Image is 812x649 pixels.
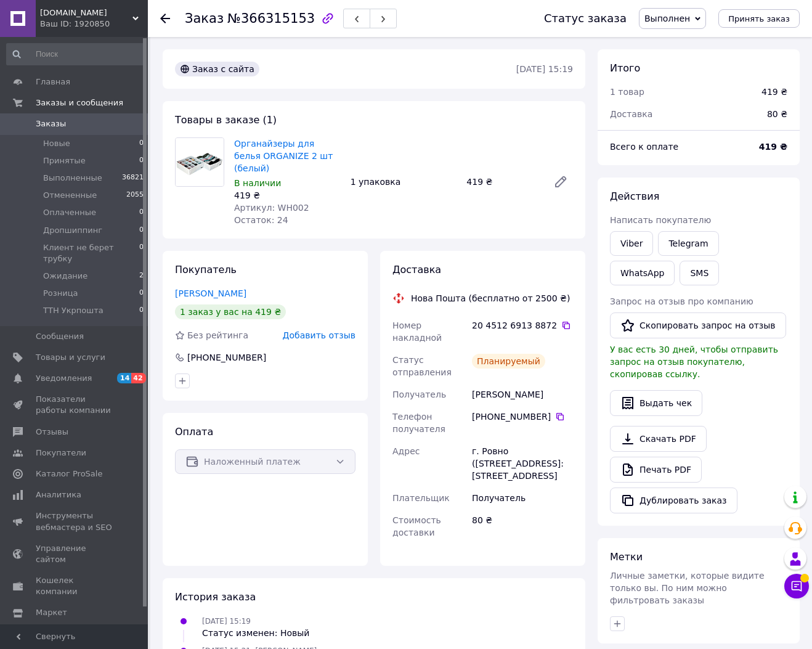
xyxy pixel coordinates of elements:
[472,410,573,423] div: [PHONE_NUMBER]
[728,14,790,23] span: Принять заказ
[43,155,86,166] span: Принятые
[175,62,259,76] div: Заказ с сайта
[36,510,114,533] span: Инструменты вебмастера и SEO
[187,330,248,340] span: Без рейтинга
[139,305,144,316] span: 0
[6,43,145,65] input: Поиск
[139,207,144,218] span: 0
[131,373,145,383] span: 42
[472,354,545,369] div: Планируемый
[718,9,800,28] button: Принять заказ
[36,373,92,384] span: Уведомления
[117,373,131,383] span: 14
[176,138,224,186] img: Органайзеры для белья ORGANIZE 2 шт (белый)
[36,76,70,88] span: Главная
[36,427,68,438] span: Отзывы
[175,264,237,276] span: Покупатель
[175,288,246,298] a: [PERSON_NAME]
[610,551,643,563] span: Метки
[36,394,114,416] span: Показатели работы компании
[185,11,224,26] span: Заказ
[392,320,442,343] span: Номер накладной
[227,11,315,26] span: №366315153
[139,242,144,264] span: 0
[36,97,123,108] span: Заказы и сообщения
[43,207,96,218] span: Оплаченные
[680,261,719,285] button: SMS
[610,190,659,202] span: Действия
[139,271,144,282] span: 2
[644,14,690,23] span: Выполнен
[469,383,575,406] div: [PERSON_NAME]
[234,178,281,188] span: В наличии
[43,138,70,149] span: Новые
[36,489,81,500] span: Аналитика
[784,574,809,598] button: Чат с покупателем
[610,457,702,483] a: Печать PDF
[469,440,575,487] div: г. Ровно ([STREET_ADDRESS]: [STREET_ADDRESS]
[43,305,104,316] span: ТТН Укрпошта
[658,231,718,256] a: Telegram
[202,617,251,626] span: [DATE] 15:19
[610,231,653,256] a: Viber
[283,330,355,340] span: Добавить отзыв
[472,319,573,332] div: 20 4512 6913 8872
[202,627,309,639] div: Статус изменен: Новый
[610,345,778,379] span: У вас есть 30 дней, чтобы отправить запрос на отзыв покупателю, скопировав ссылку.
[610,87,644,97] span: 1 товар
[139,138,144,149] span: 0
[175,591,256,603] span: История заказа
[40,18,148,30] div: Ваш ID: 1920850
[122,173,144,184] span: 36821
[346,173,462,190] div: 1 упаковка
[516,64,573,74] time: [DATE] 15:19
[43,190,97,201] span: Отмененные
[461,173,543,190] div: 419 ₴
[43,225,102,236] span: Дропшиппинг
[175,304,286,319] div: 1 заказ у вас на 419 ₴
[392,264,441,276] span: Доставка
[610,488,737,513] button: Дублировать заказ
[392,412,445,434] span: Телефон получателя
[392,355,452,377] span: Статус отправления
[392,446,420,456] span: Адрес
[610,312,786,338] button: Скопировать запрос на отзыв
[610,215,711,225] span: Написать покупателю
[392,390,446,399] span: Получатель
[469,509,575,544] div: 80 ₴
[36,543,114,565] span: Управление сайтом
[43,173,102,184] span: Выполненные
[759,142,787,152] b: 419 ₴
[610,426,707,452] a: Скачать PDF
[43,242,139,264] span: Клиент не берет трубку
[610,109,652,119] span: Доставка
[36,447,86,459] span: Покупатели
[175,114,277,126] span: Товары в заказе (1)
[36,118,66,129] span: Заказы
[139,155,144,166] span: 0
[36,331,84,342] span: Сообщения
[175,426,213,438] span: Оплата
[160,12,170,25] div: Вернуться назад
[234,203,309,213] span: Артикул: WH002
[234,189,341,202] div: 419 ₴
[408,292,573,304] div: Нова Пошта (бесплатно от 2500 ₴)
[36,607,67,618] span: Маркет
[36,352,105,363] span: Товары и услуги
[392,515,441,537] span: Стоимость доставки
[36,468,102,480] span: Каталог ProSale
[43,271,87,282] span: Ожидание
[139,225,144,236] span: 0
[40,7,132,18] span: ORGANIZE.IN.UA
[43,288,78,299] span: Розница
[610,296,753,306] span: Запрос на отзыв про компанию
[610,571,765,605] span: Личные заметки, которые видите только вы. По ним можно фильтровать заказы
[610,261,675,285] a: WhatsApp
[234,215,288,225] span: Остаток: 24
[392,493,450,503] span: Плательщик
[126,190,144,201] span: 2055
[610,142,678,152] span: Всего к оплате
[610,390,702,416] button: Выдать чек
[139,288,144,299] span: 0
[761,86,787,98] div: 419 ₴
